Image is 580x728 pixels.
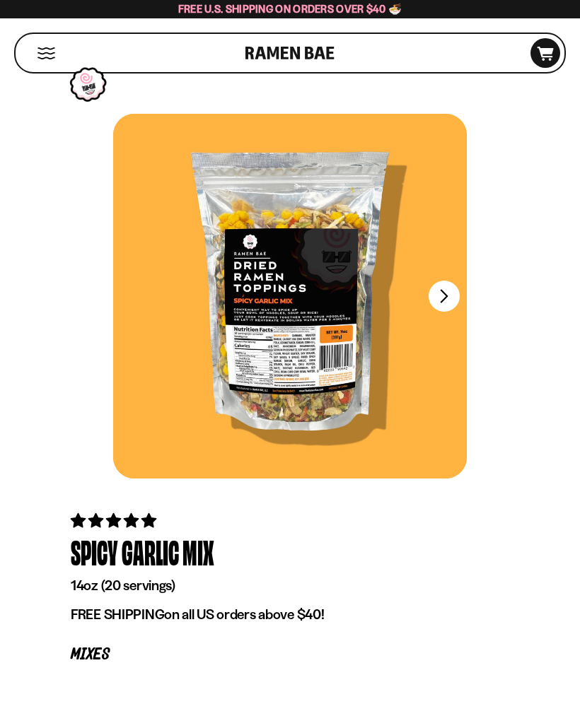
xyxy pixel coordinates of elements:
div: Mix [182,532,214,573]
p: on all US orders above $40! [71,606,509,623]
p: Mixes [71,648,509,662]
strong: FREE SHIPPING [71,606,164,623]
span: 4.75 stars [71,512,159,529]
div: Garlic [122,532,179,573]
p: 14oz (20 servings) [71,577,509,594]
span: Free U.S. Shipping on Orders over $40 🍜 [178,2,402,16]
button: Mobile Menu Trigger [37,47,56,59]
button: Next [429,281,460,312]
div: Spicy [71,532,118,573]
